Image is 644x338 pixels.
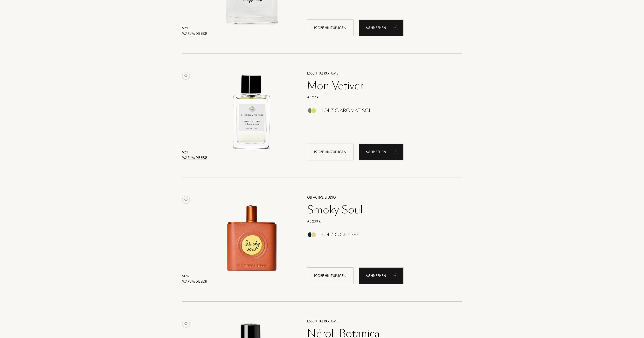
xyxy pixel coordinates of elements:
img: no_like_p.png [182,320,190,328]
a: Mon Vetiver [303,79,454,92]
img: Mon Vetiver Essential Parfums [209,70,295,156]
div: 92 % [182,25,207,31]
a: Mehr sehenanimation [359,144,404,160]
a: Smoky Soul Olfactive Studio [209,188,299,290]
div: Mehr sehen [359,267,404,284]
a: Mehr sehenanimation [359,19,404,36]
img: no_like_p.png [182,196,190,204]
a: Mon Vetiver Essential Parfums [209,64,299,166]
div: Probe hinzufügen [307,19,354,36]
div: 92 % [182,150,207,155]
a: Olfactive Studio [303,195,454,200]
img: Smoky Soul Olfactive Studio [209,194,295,280]
a: Smoky Soul [303,204,454,216]
a: Ab 22 € [303,94,454,100]
div: animation [391,22,401,33]
div: animation [391,270,401,281]
a: Ab 230 € [303,219,454,224]
a: Holzig Aromatisch [303,109,454,115]
a: Essential Parfums [303,319,454,324]
div: Warum dieses? [182,31,207,36]
div: Warum dieses? [182,155,207,160]
img: no_like_p.png [182,72,190,80]
div: Mehr sehen [359,144,404,160]
div: animation [391,146,401,157]
a: Holzig Chypre [303,233,454,239]
div: Holzig Aromatisch [320,108,373,113]
a: Essential Parfums [303,71,454,76]
div: Warum dieses? [182,279,207,284]
div: 90 % [182,273,207,279]
div: Probe hinzufügen [307,144,354,160]
a: Mehr sehenanimation [359,267,404,284]
div: Probe hinzufügen [307,267,354,284]
div: Holzig Chypre [320,232,359,238]
div: Mehr sehen [359,19,404,36]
